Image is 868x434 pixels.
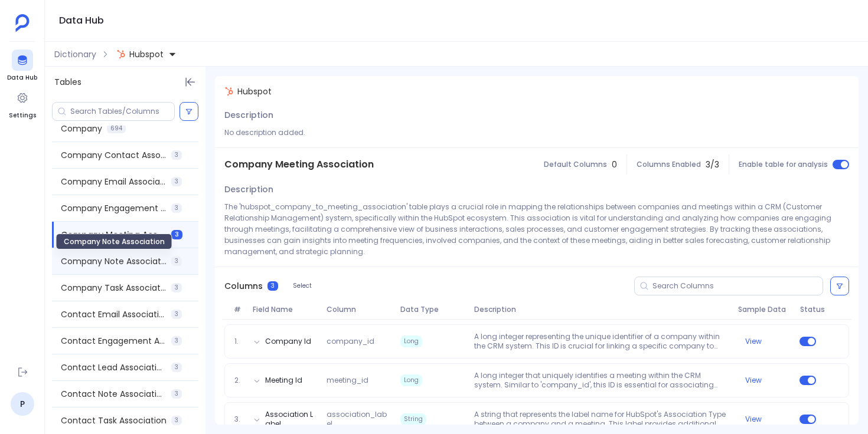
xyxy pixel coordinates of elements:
span: Company [61,123,102,134]
span: 3 [171,416,182,425]
p: The 'hubspot_company_to_meeting_association' table plays a crucial role in mapping the relationsh... [224,201,849,257]
span: Columns Enabled [637,160,701,169]
span: 3 [171,283,182,292]
span: Contact Email Association [61,308,167,320]
span: Long [400,336,422,347]
span: 3 [171,150,182,160]
button: View [745,415,762,424]
span: 3 / 3 [706,159,719,170]
button: View [745,337,762,346]
span: 3 [171,257,182,266]
span: Company Meeting Association [224,157,374,172]
img: hubspot.svg [224,87,234,96]
span: Contact Note Association [61,388,167,400]
span: Settings [9,111,36,120]
button: Select [285,278,319,294]
img: hubspot.svg [116,50,126,59]
a: P [11,392,34,416]
span: company_id [322,337,396,346]
span: Long [400,374,422,386]
p: A string that represents the label name for HubSpot's Association Type between a company and a me... [469,410,733,429]
span: # [229,305,247,314]
span: Hubspot [129,48,164,60]
span: Contact Task Association [61,415,167,426]
span: 1. [230,337,248,346]
span: 0 [612,159,617,170]
p: A long integer that uniquely identifies a meeting within the CRM system. Similar to 'company_id',... [469,371,733,390]
div: Tables [45,67,205,97]
button: View [745,376,762,385]
span: 3 [267,281,278,291]
span: 3 [171,203,182,213]
span: Status [795,305,820,314]
span: Columns [224,280,263,292]
a: Data Hub [7,50,37,83]
span: String [400,413,426,425]
span: Company Meeting Association [61,229,167,241]
span: 2. [230,376,248,385]
span: 694 [107,124,126,133]
span: Company Email Association [61,176,167,188]
span: Company Engagement Association [61,202,167,214]
span: Default Columns [544,160,607,169]
button: Hubspot [114,45,179,64]
span: Field Name [248,305,322,314]
span: 3 [171,310,182,319]
button: Meeting Id [265,376,302,385]
span: Contact Engagement Association [61,335,167,347]
span: Column [322,305,396,314]
button: Association Label [265,410,318,429]
span: 3 [171,336,182,346]
span: Company Task Association [61,282,167,294]
span: Description [224,109,273,121]
p: A long integer representing the unique identifier of a company within the CRM system. This ID is ... [469,332,733,351]
span: Data Type [396,305,469,314]
span: association_label [322,410,396,429]
span: 3 [171,363,182,372]
span: Company Note Association [61,255,167,267]
span: 3. [230,415,248,424]
span: 3 [171,389,182,399]
span: Contact Lead Association [61,361,167,373]
span: Description [469,305,734,314]
a: Settings [9,87,36,120]
span: Dictionary [54,48,96,60]
span: Sample Data [733,305,795,314]
p: No description added. [224,127,849,138]
input: Search Tables/Columns [70,107,174,116]
span: Data Hub [7,73,37,83]
span: Hubspot [237,86,272,97]
div: Company Note Association [56,234,172,249]
span: meeting_id [322,376,396,385]
button: Hide Tables [182,74,198,90]
button: Company Id [265,337,311,346]
span: Enable table for analysis [739,160,828,169]
input: Search Columns [652,281,823,291]
img: petavue logo [15,14,30,32]
span: Description [224,183,273,195]
span: 3 [171,177,182,186]
span: Company Contact Association [61,149,167,161]
span: 3 [171,230,182,239]
h1: Data Hub [59,12,104,29]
